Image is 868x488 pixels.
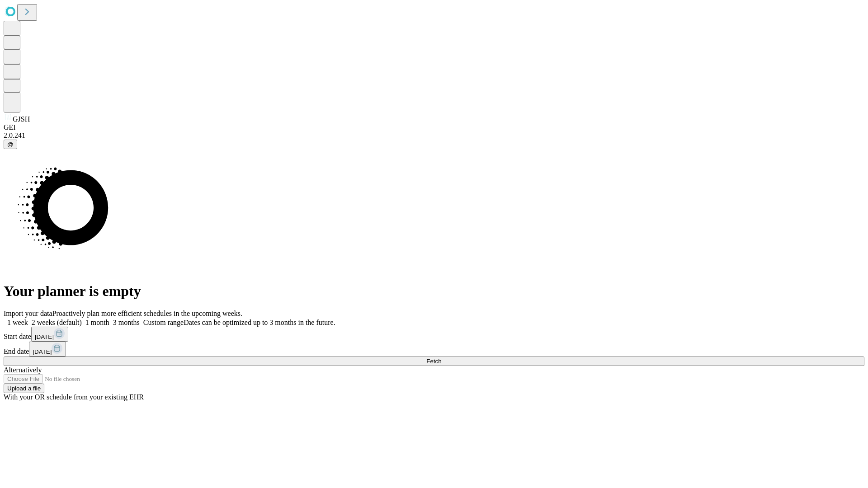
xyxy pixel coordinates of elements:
span: 1 week [7,319,28,326]
span: @ [7,141,14,148]
span: Custom range [143,319,184,326]
div: Start date [4,327,864,342]
button: Upload a file [4,384,44,393]
span: With your OR schedule from your existing EHR [4,393,144,401]
span: GJSH [13,115,30,123]
span: Fetch [426,358,441,365]
button: Fetch [4,357,864,366]
span: 3 months [113,319,140,326]
button: [DATE] [31,327,68,342]
span: Proactively plan more efficient schedules in the upcoming weeks. [52,310,242,317]
span: 2 weeks (default) [32,319,82,326]
button: @ [4,140,17,149]
span: Import your data [4,310,52,317]
div: 2.0.241 [4,131,864,140]
span: Alternatively [4,366,42,374]
span: [DATE] [33,348,52,355]
span: Dates can be optimized up to 3 months in the future. [184,319,335,326]
div: End date [4,342,864,357]
div: GEI [4,123,864,131]
span: 1 month [85,319,109,326]
h1: Your planner is empty [4,283,864,300]
span: [DATE] [35,333,54,340]
button: [DATE] [29,342,66,357]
